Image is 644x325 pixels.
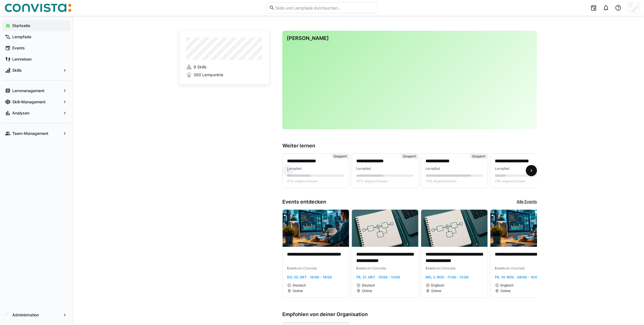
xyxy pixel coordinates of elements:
span: 9 Skills [194,64,206,70]
span: Online [362,289,372,293]
span: Fr, 31. Okt. · 10:00 - 12:00 [356,275,400,279]
img: image [490,210,557,247]
span: Gesperrt [333,154,347,159]
span: Event [426,266,435,270]
span: Online [431,289,441,293]
span: Event [495,266,504,270]
span: Deutsch [293,283,306,288]
span: Online [500,289,511,293]
span: Fr, 14. Nov. · 08:00 - 10:00 [495,275,540,279]
span: Event [356,266,365,270]
span: Deutsch [362,283,375,288]
img: image [421,210,488,247]
span: von Convista [296,266,317,270]
span: 79% abgeschlossen [426,179,457,183]
h3: [PERSON_NAME] [287,35,533,41]
h3: Weiter lernen [282,143,537,149]
span: von Convista [365,266,386,270]
span: Lernpfad [356,166,371,171]
span: von Convista [435,266,455,270]
span: Online [293,289,303,293]
input: Skills und Lernpfade durchsuchen… [275,5,375,10]
span: 41% abgeschlossen [287,179,318,183]
span: 19% abgeschlossen [495,179,526,183]
span: Gesperrt [472,154,485,159]
span: Englisch [431,283,444,288]
a: Alle Events [517,199,537,205]
span: Gesperrt [403,154,416,159]
span: Englisch [500,283,514,288]
span: 300 Lernpunkte [194,72,223,78]
span: Lernpfad [426,166,440,171]
span: 47% abgeschlossen [356,179,388,183]
h3: Empfohlen von deiner Organisation [282,311,537,317]
span: Do, 23. Okt. · 16:00 - 18:00 [287,275,332,279]
span: Event [287,266,296,270]
span: von Convista [504,266,524,270]
a: 9 Skills [186,64,262,70]
span: Lernpfad [495,166,509,171]
h3: Events entdecken [282,199,326,205]
span: Mo, 3. Nov. · 11:00 - 13:00 [426,275,469,279]
img: image [352,210,418,247]
img: image [283,210,349,247]
span: Lernpfad [287,166,302,171]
